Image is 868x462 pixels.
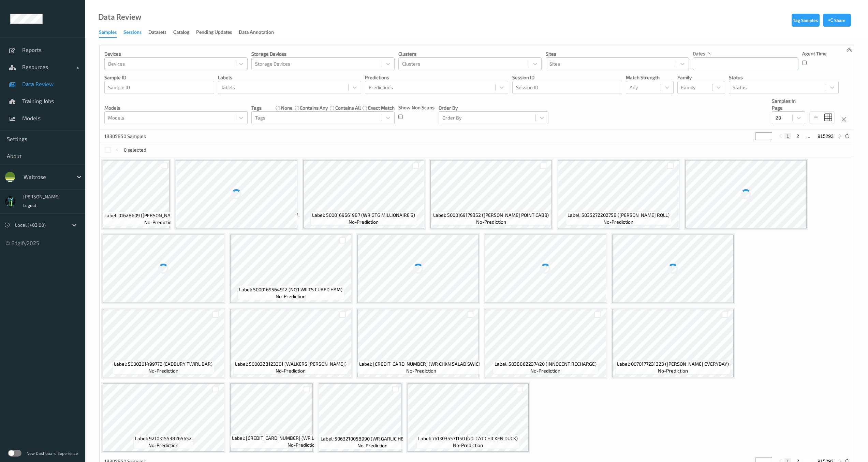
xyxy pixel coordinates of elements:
[433,212,549,219] span: Label: 5000169179352 ([PERSON_NAME] POINT CABB)
[792,14,820,27] button: Tag Samples
[349,219,379,225] span: no-prediction
[658,367,688,374] span: no-prediction
[196,28,239,37] a: Pending Updates
[148,29,166,37] div: Datasets
[794,133,801,139] button: 2
[398,51,542,57] p: Clusters
[476,219,506,225] span: no-prediction
[568,212,670,219] span: Label: 5035272202758 ([PERSON_NAME] ROLL)
[276,293,306,300] span: no-prediction
[239,29,274,37] div: Data Annotation
[104,212,214,219] span: Label: 01628609 ([PERSON_NAME] SALAD ONIONS)
[626,74,674,81] p: Match Strength
[439,104,548,111] p: Order By
[815,133,836,139] button: 915293
[495,361,597,367] span: Label: 5038862237420 (INNOCENT RECHARGE)
[123,29,142,37] div: Sessions
[123,28,148,37] a: Sessions
[617,361,729,367] span: Label: 0070177231323 ([PERSON_NAME] EVERYDAY)
[148,367,178,374] span: no-prediction
[823,14,851,27] button: Share
[357,442,387,449] span: no-prediction
[398,104,435,111] p: Show Non Scans
[406,367,436,374] span: no-prediction
[148,442,178,449] span: no-prediction
[98,14,141,20] div: Data Review
[603,219,633,225] span: no-prediction
[173,28,196,37] a: Catalog
[418,435,518,442] span: Label: 7613035571150 (GO-CAT CHICKEN DUCK)
[148,28,173,37] a: Datasets
[288,442,318,448] span: no-prediction
[232,435,373,442] span: Label: [CREDIT_CARD_NUMBER] (WR LEMON&amp;PEPPER CHKN)
[251,104,262,111] p: Tags
[512,74,622,81] p: Session ID
[368,104,395,111] label: exact match
[365,74,508,81] p: Predictions
[114,361,212,367] span: Label: 5000201499776 (CADBURY TWIRL BAR)
[99,28,123,38] a: Samples
[802,50,827,57] p: Agent Time
[729,74,839,81] p: Status
[218,74,361,81] p: labels
[251,51,395,57] p: Storage Devices
[104,51,248,57] p: Devices
[135,435,192,442] span: Label: 9210315538265652
[546,51,689,57] p: Sites
[173,29,189,37] div: Catalog
[104,104,248,111] p: Models
[104,133,156,140] p: 18305850 Samples
[321,435,424,442] span: Label: 5063210058990 (WR GARLIC HERB CHKN)
[530,367,560,374] span: no-prediction
[99,29,117,38] div: Samples
[104,74,214,81] p: Sample ID
[804,133,812,139] button: ...
[239,28,281,37] a: Data Annotation
[196,29,232,37] div: Pending Updates
[693,50,705,57] p: dates
[335,104,361,111] label: contains all
[144,219,174,226] span: no-prediction
[300,104,328,111] label: contains any
[772,98,805,111] p: Samples In Page
[239,286,342,293] span: Label: 5000169564912 (NO.1 WILTS CURED HAM)
[784,133,791,139] button: 1
[124,146,146,153] p: 0 selected
[677,74,725,81] p: Family
[281,104,293,111] label: none
[276,367,306,374] span: no-prediction
[359,361,483,367] span: Label: [CREDIT_CARD_NUMBER] (WR CHKN SALAD SWICH)
[453,442,483,449] span: no-prediction
[312,212,415,219] span: Label: 5000169661987 (WR GTG MILLIONAIRE S)
[235,361,347,367] span: Label: 5000328123301 (WALKERS [PERSON_NAME])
